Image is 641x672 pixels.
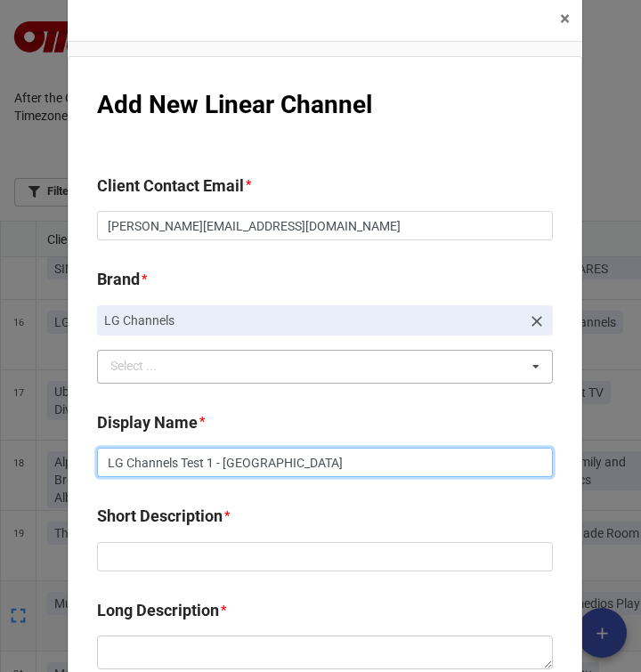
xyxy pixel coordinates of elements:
p: LG Channels [104,312,521,329]
label: Client Contact Email [97,174,244,198]
div: Select ... [106,356,183,376]
b: Add New Linear Channel [97,90,372,119]
label: Brand [97,267,140,292]
label: Long Description [97,598,219,623]
span: × [560,8,570,29]
label: Display Name [97,410,198,435]
label: Short Description [97,504,223,529]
